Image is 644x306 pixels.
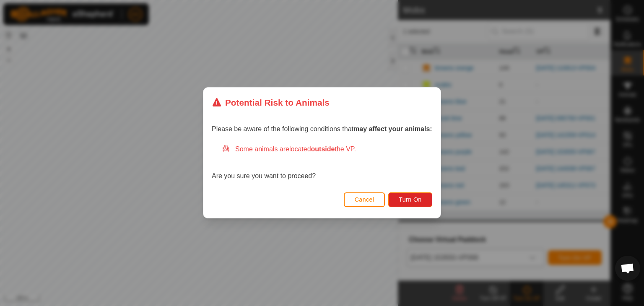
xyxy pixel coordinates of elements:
[222,145,432,155] div: Some animals are
[311,146,335,153] strong: outside
[212,96,330,109] div: Potential Risk to Animals
[344,192,385,207] button: Cancel
[355,197,374,203] span: Cancel
[399,197,422,203] span: Turn On
[212,126,432,133] span: Please be aware of the following conditions that
[353,126,432,133] strong: may affect your animals:
[615,256,640,281] div: Open chat
[212,145,432,182] div: Are you sure you want to proceed?
[389,192,432,207] button: Turn On
[289,146,356,153] span: located the VP.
